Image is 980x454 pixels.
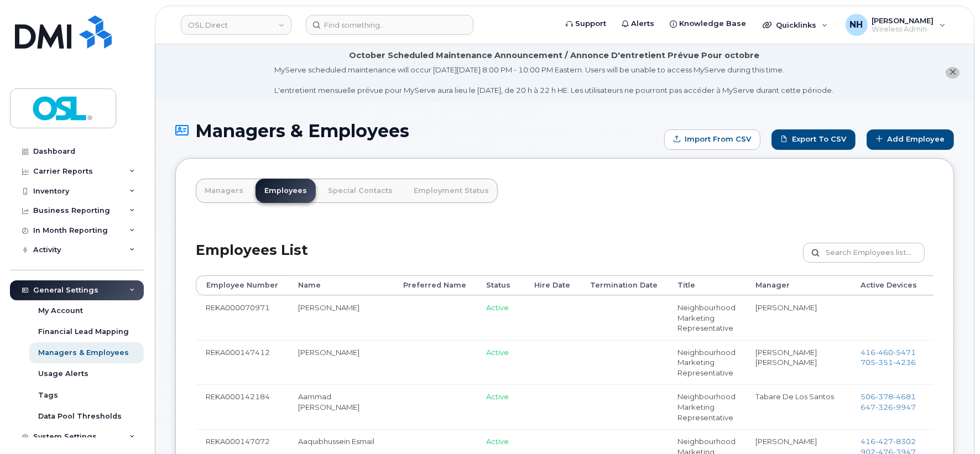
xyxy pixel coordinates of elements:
span: 351 [875,358,893,367]
span: 416 [861,437,916,446]
h2: Employees List [196,243,308,275]
a: Employees [256,179,316,203]
a: Export to CSV [772,129,856,150]
th: Name [288,275,393,295]
span: 5471 [893,348,916,357]
span: 8302 [893,437,916,446]
th: Title [668,275,746,295]
span: Active [486,437,509,446]
td: [PERSON_NAME] [288,295,393,340]
span: 4681 [893,392,916,401]
a: 6473269947 [861,403,916,411]
td: [PERSON_NAME] [288,340,393,385]
span: 705 [861,358,916,367]
div: MyServe scheduled maintenance will occur [DATE][DATE] 8:00 PM - 10:00 PM Eastern. Users will be u... [275,65,834,96]
td: Neighbourhood Marketing Representative [668,340,746,385]
span: Active [486,392,509,401]
span: 506 [861,392,916,401]
td: Aammad [PERSON_NAME] [288,384,393,429]
span: 4236 [893,358,916,367]
span: 9947 [893,403,916,411]
th: Preferred Name [393,275,476,295]
a: Special Contacts [319,179,402,203]
span: Active [486,303,509,312]
li: [PERSON_NAME] [755,357,841,368]
a: 7053514236 [861,358,916,367]
span: 460 [875,348,893,357]
th: Manager [746,275,851,295]
a: 4164605471 [861,348,916,357]
td: REKA000142184 [196,384,288,429]
li: Tabare De Los Santos [755,392,841,402]
a: Add Employee [867,129,954,150]
button: close notification [946,67,960,79]
li: [PERSON_NAME] [755,436,841,447]
li: [PERSON_NAME] [755,347,841,358]
th: Active Devices [851,275,927,295]
td: Neighbourhood Marketing Representative [668,384,746,429]
div: October Scheduled Maintenance Announcement / Annonce D'entretient Prévue Pour octobre [349,50,759,61]
span: 647 [861,403,916,411]
li: [PERSON_NAME] [755,302,841,313]
h1: Managers & Employees [175,121,659,140]
th: Status [476,275,524,295]
span: Active [486,348,509,357]
th: Employee Number [196,275,288,295]
a: 5063784681 [861,392,916,401]
span: 378 [875,392,893,401]
a: 4164278302 [861,437,916,446]
a: Managers [196,179,252,203]
th: Hire Date [524,275,580,295]
td: Neighbourhood Marketing Representative [668,295,746,340]
span: 416 [861,348,916,357]
td: REKA000147412 [196,340,288,385]
span: 326 [875,403,893,411]
span: 427 [875,437,893,446]
form: Import from CSV [664,129,760,150]
a: Employment Status [405,179,498,203]
th: Termination Date [580,275,668,295]
td: REKA000070971 [196,295,288,340]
